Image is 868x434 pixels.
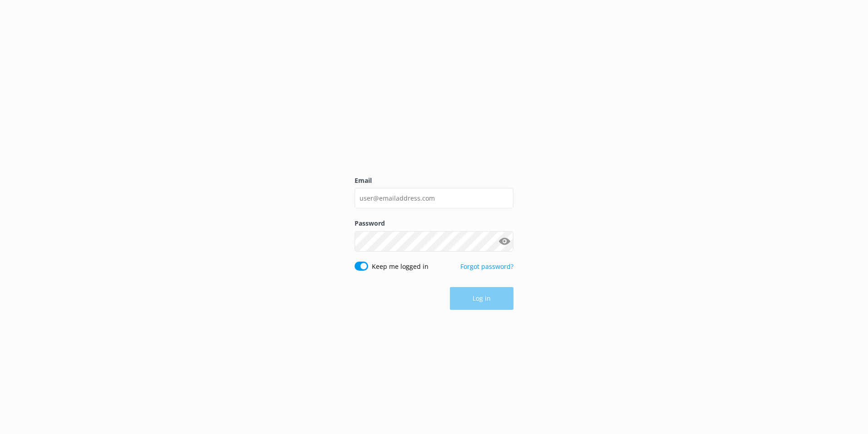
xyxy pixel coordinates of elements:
label: Keep me logged in [372,262,429,272]
a: Forgot password? [460,262,513,271]
label: Password [355,218,513,228]
button: Show password [495,232,513,250]
label: Email [355,176,513,186]
input: user@emailaddress.com [355,188,513,208]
